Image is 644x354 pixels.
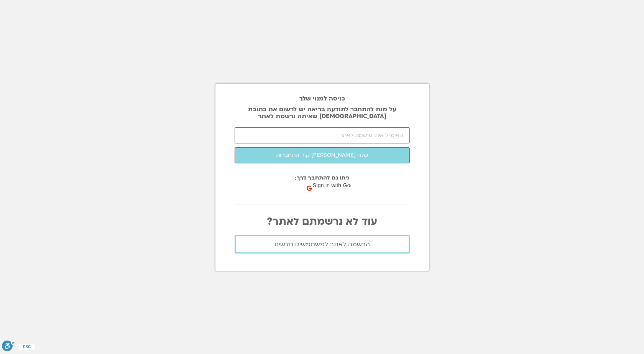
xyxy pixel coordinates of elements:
[235,106,410,120] p: על מנת להתחבר לתודעה בריאה יש לרשום את כתובת [DEMOGRAPHIC_DATA] שאיתה נרשמת לאתר
[304,178,379,193] div: Sign in with Google
[235,127,410,143] input: האימייל איתו נרשמת לאתר
[235,95,410,102] h2: כניסה למנוי שלך
[274,241,370,248] span: הרשמה לאתר למשתמשים חדשים
[235,216,410,227] p: עוד לא נרשמתם לאתר?
[235,147,410,163] button: שלח [PERSON_NAME] קוד התחברות
[309,181,364,189] span: Sign in with Google
[235,235,410,254] a: הרשמה לאתר למשתמשים חדשים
